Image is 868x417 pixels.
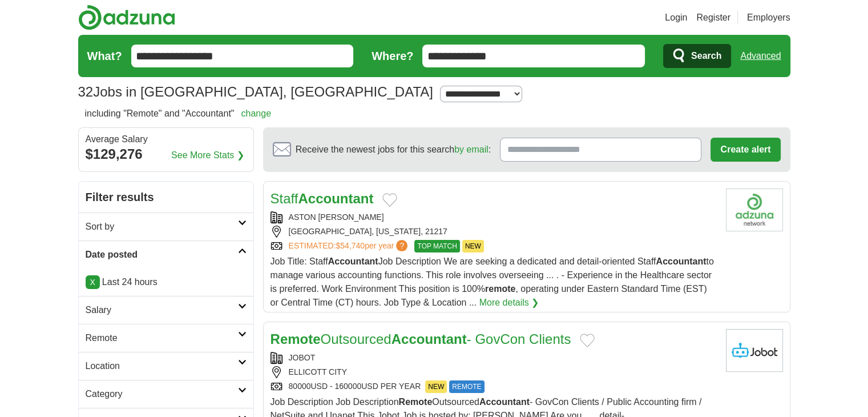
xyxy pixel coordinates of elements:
div: ASTON [PERSON_NAME] [271,211,717,223]
div: ELLICOTT CITY [271,366,717,378]
span: REMOTE [449,380,484,393]
a: Location [79,352,253,380]
a: RemoteOutsourcedAccountant- GovCon Clients [271,331,571,347]
div: 80000USD - 160000USD PER YEAR [271,380,717,393]
label: Where? [372,47,413,65]
button: Search [663,44,731,68]
a: X [86,275,100,289]
h2: Sort by [86,220,238,234]
h2: including "Remote" and "Accountant" [85,107,271,121]
button: Add to favorite jobs [580,334,595,347]
label: What? [87,47,122,65]
span: $54,740 [336,241,365,250]
a: Sort by [79,212,253,240]
strong: Accountant [479,397,530,407]
span: Job Title: Staff Job Description We are seeking a dedicated and detail-oriented Staff to manage v... [271,256,714,307]
strong: Accountant [656,256,706,266]
strong: Accountant [298,191,373,206]
h1: Jobs in [GEOGRAPHIC_DATA], [GEOGRAPHIC_DATA] [78,84,433,99]
a: Advanced [740,45,781,67]
h2: Location [86,359,238,373]
h2: Salary [86,303,238,317]
a: Salary [79,296,253,324]
div: [GEOGRAPHIC_DATA], [US_STATE], 21217 [271,226,717,238]
h2: Filter results [79,182,253,212]
a: Login [665,11,687,25]
div: $129,276 [86,144,247,165]
a: ESTIMATED:$54,740per year? [289,240,410,252]
span: NEW [425,380,447,393]
h2: Category [86,387,238,401]
a: change [241,109,271,118]
span: Receive the newest jobs for this search : [296,143,491,157]
a: See More Stats ❯ [171,149,244,162]
img: Adzuna logo [78,5,175,30]
a: Employers [747,11,790,25]
a: Category [79,380,253,408]
button: Create alert [710,138,780,162]
a: More details ❯ [479,296,539,310]
a: Date posted [79,240,253,268]
a: Register [696,11,730,25]
strong: Remote [271,331,321,347]
span: ? [396,240,407,251]
strong: Remote [399,397,433,407]
button: Add to favorite jobs [382,193,397,207]
strong: Accountant [328,256,378,266]
h2: Date posted [86,248,238,262]
a: Remote [79,324,253,352]
h2: Remote [86,331,238,345]
a: JOBOT [289,353,316,362]
a: StaffAccountant [271,191,374,206]
span: Search [691,45,721,67]
span: NEW [462,240,484,252]
strong: Accountant [391,331,467,347]
a: by email [454,145,488,154]
strong: remote [485,284,515,294]
img: Jobot logo [726,329,783,372]
span: 32 [78,82,94,102]
p: Last 24 hours [86,275,247,289]
img: Company logo [726,189,783,231]
div: Average Salary [86,135,247,144]
span: TOP MATCH [414,240,459,252]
